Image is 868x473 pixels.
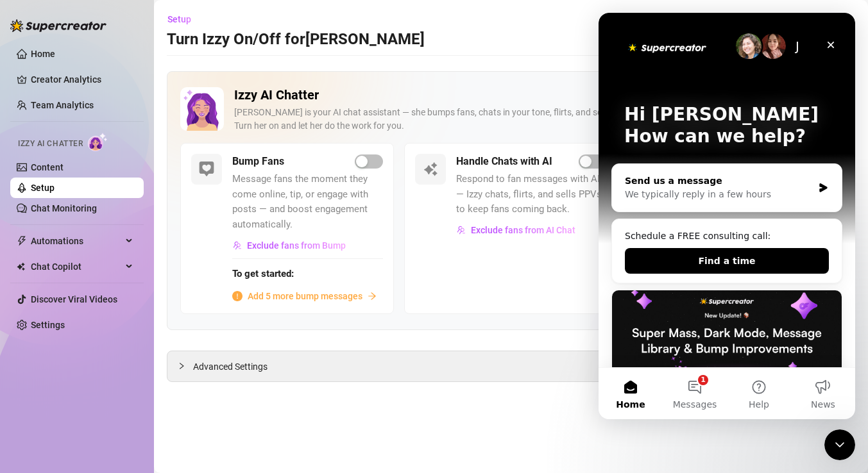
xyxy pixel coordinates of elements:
[31,183,55,193] a: Setup
[221,21,244,44] div: Close
[456,154,552,169] h5: Handle Chats with AI
[31,320,65,330] a: Settings
[599,13,855,419] iframe: Intercom live chat
[178,362,185,370] span: collapsed
[212,387,237,396] span: News
[13,277,244,453] div: Super Mass, Dark Mode, Message Library & Bump Improvements
[233,241,242,250] img: svg%3e
[74,387,119,396] span: Messages
[456,220,576,240] button: Exclude fans from AI Chat
[824,429,855,460] iframe: Intercom live chat
[31,49,55,59] a: Home
[31,162,64,172] a: Content
[17,387,46,396] span: Home
[232,235,346,256] button: Exclude fans from Bump
[167,9,201,29] button: Setup
[178,359,193,373] div: collapsed
[471,225,575,235] span: Exclude fans from AI Chat
[10,19,106,32] img: logo-BBDzfeDw.svg
[234,106,802,133] div: [PERSON_NAME] is your AI chat assistant — she bumps fans, chats in your tone, flirts, and sells y...
[180,87,224,131] img: Izzy AI Chatter
[17,262,25,271] img: Chat Copilot
[457,226,466,235] img: svg%3e
[31,294,117,304] a: Discover Viral Videos
[13,278,243,367] img: Super Mass, Dark Mode, Message Library & Bump Improvements
[199,162,214,177] img: svg%3e
[234,87,802,103] h2: Izzy AI Chatter
[88,133,108,151] img: AI Chatter
[248,289,362,303] span: Add 5 more bump messages
[150,387,171,396] span: Help
[193,360,268,374] span: Advanced Settings
[64,355,128,406] button: Messages
[456,172,607,217] span: Respond to fan messages with AI — Izzy chats, flirts, and sells PPVs to keep fans coming back.
[31,100,94,110] a: Team Analytics
[167,14,191,24] span: Setup
[31,203,97,213] a: Chat Monitoring
[31,256,122,277] span: Chat Copilot
[423,162,438,177] img: svg%3e
[31,231,122,251] span: Automations
[232,154,284,169] h5: Bump Fans
[192,355,257,406] button: News
[17,236,27,246] span: thunderbolt
[31,69,133,90] a: Creator Analytics
[128,355,192,406] button: Help
[167,29,425,50] h3: Turn Izzy On/Off for [PERSON_NAME]
[232,291,243,301] span: info-circle
[232,172,383,232] span: Message fans the moment they come online, tip, or engage with posts — and boost engagement automa...
[368,292,377,301] span: arrow-right
[232,268,294,279] strong: To get started:
[247,240,346,251] span: Exclude fans from Bump
[18,138,83,150] span: Izzy AI Chatter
